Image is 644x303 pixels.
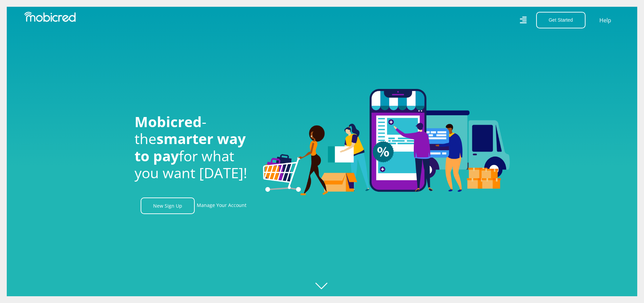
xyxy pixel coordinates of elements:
img: Mobicred [24,12,76,22]
h1: - the for what you want [DATE]! [135,113,253,182]
button: Get Started [536,12,586,28]
span: smarter way to pay [135,129,246,165]
a: New Sign Up [141,197,195,214]
a: Help [599,16,612,25]
span: Mobicred [135,112,202,131]
a: Manage Your Account [197,197,246,214]
img: Welcome to Mobicred [263,89,510,196]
